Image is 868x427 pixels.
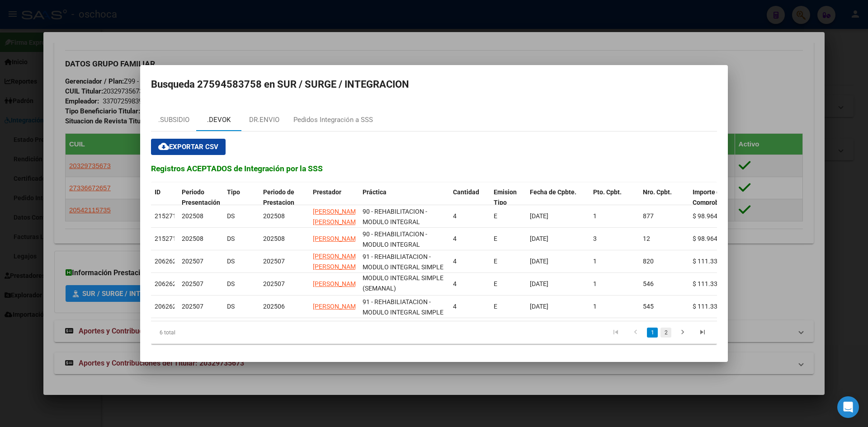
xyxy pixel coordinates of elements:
span: Prestador [313,188,341,196]
span: [DATE] [530,212,548,220]
datatable-header-cell: Periodo de Prestacion [259,183,309,212]
a: 2 [660,328,671,338]
div: DR.ENVIO [249,115,279,125]
span: 202508 [182,212,203,220]
span: 202507 [182,258,203,265]
a: go to first page [607,328,624,338]
li: page 2 [659,325,673,340]
datatable-header-cell: Pto. Cpbt. [590,183,639,212]
span: $ 111.335,49 [693,303,730,310]
span: 202506 [263,303,285,310]
span: $ 111.335,49 [693,280,730,287]
span: 91 - REHABILIATACION - MODULO INTEGRAL SIMPLE (SEMANAL) [363,253,443,281]
span: 91 - REHABILIATACION - MODULO INTEGRAL SIMPLE (SEMANAL) [363,298,443,326]
span: Exportar CSV [158,143,218,151]
span: Pto. Cpbt. [593,188,622,196]
span: $ 111.335,49 [693,258,730,265]
span: 820 [643,258,654,265]
datatable-header-cell: Importe del Comprobante [689,183,739,212]
span: [DATE] [530,258,548,265]
span: [PERSON_NAME] [313,303,361,310]
span: 202508 [182,235,203,242]
a: go to last page [694,328,711,338]
span: [PERSON_NAME] [PERSON_NAME] [313,253,361,270]
button: Exportar CSV [151,139,226,155]
span: Cantidad [453,188,479,196]
datatable-header-cell: Periodo Presentación [178,183,223,212]
span: [PERSON_NAME] [313,235,361,242]
span: E [494,303,497,310]
datatable-header-cell: Tipo [223,183,259,212]
a: go to next page [674,328,691,338]
span: 877 [643,212,654,220]
span: [PERSON_NAME] [PERSON_NAME] [313,208,361,225]
datatable-header-cell: ID [151,183,178,212]
span: 1 [593,303,597,310]
span: [DATE] [530,303,548,310]
span: 545 [643,303,654,310]
span: 4 [453,212,457,220]
li: page 1 [646,325,659,340]
span: 90 - REHABILITACION - MODULO INTEGRAL INTENSIVO (SEMANAL) [363,230,429,258]
span: 1 [593,258,597,265]
span: DS [227,235,235,242]
a: 1 [647,328,658,338]
span: Tipo [227,188,240,196]
mat-icon: cloud_download [158,141,169,152]
datatable-header-cell: Emision Tipo [490,183,526,212]
span: Emision Tipo [494,188,517,206]
datatable-header-cell: Práctica [359,183,449,212]
span: E [494,280,497,287]
span: E [494,258,497,265]
span: E [494,235,497,242]
datatable-header-cell: Nro. Cpbt. [639,183,689,212]
span: 4 [453,280,457,287]
span: [DATE] [530,280,548,287]
span: 3 [593,235,597,242]
span: [DATE] [530,235,548,242]
span: Periodo Presentación [182,188,220,206]
span: $ 98.964,88 [693,212,726,220]
span: DS [227,212,235,220]
datatable-header-cell: Cantidad [449,183,490,212]
div: Open Intercom Messenger [837,396,859,418]
span: 91 - REHABILIATACION - MODULO INTEGRAL SIMPLE (SEMANAL) [363,264,443,292]
span: 12 [643,235,650,242]
span: E [494,212,497,220]
div: .DEVOK [207,115,231,125]
span: 2062626 [155,280,180,287]
span: 202508 [263,212,285,220]
span: 202508 [263,235,285,242]
span: 2062625 [155,303,180,310]
datatable-header-cell: Prestador [309,183,359,212]
span: Periodo de Prestacion [263,188,294,206]
span: 4 [453,258,457,265]
span: [PERSON_NAME] [313,280,361,287]
span: 2062627 [155,258,180,265]
span: Nro. Cpbt. [643,188,672,196]
span: 2152717 [155,235,180,242]
span: $ 98.964,88 [693,235,726,242]
span: 1 [593,280,597,287]
span: ID [155,188,160,196]
div: Pedidos Integración a SSS [293,115,373,125]
span: 202507 [182,303,203,310]
span: 2152718 [155,212,180,220]
span: Fecha de Cpbte. [530,188,576,196]
span: DS [227,280,235,287]
span: 1 [593,212,597,220]
span: 546 [643,280,654,287]
span: 90 - REHABILITACION - MODULO INTEGRAL INTENSIVO (SEMANAL) [363,208,429,236]
a: go to previous page [627,328,644,338]
span: 202507 [263,258,285,265]
span: 202507 [182,280,203,287]
span: 4 [453,303,457,310]
div: .SUBSIDIO [158,115,189,125]
span: DS [227,303,235,310]
span: DS [227,258,235,265]
span: Importe del Comprobante [693,188,732,206]
h3: Registros ACEPTADOS de Integración por la SSS [151,163,717,174]
datatable-header-cell: Fecha de Cpbte. [526,183,590,212]
span: 202507 [263,280,285,287]
h2: Busqueda 27594583758 en SUR / SURGE / INTEGRACION [151,76,717,93]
